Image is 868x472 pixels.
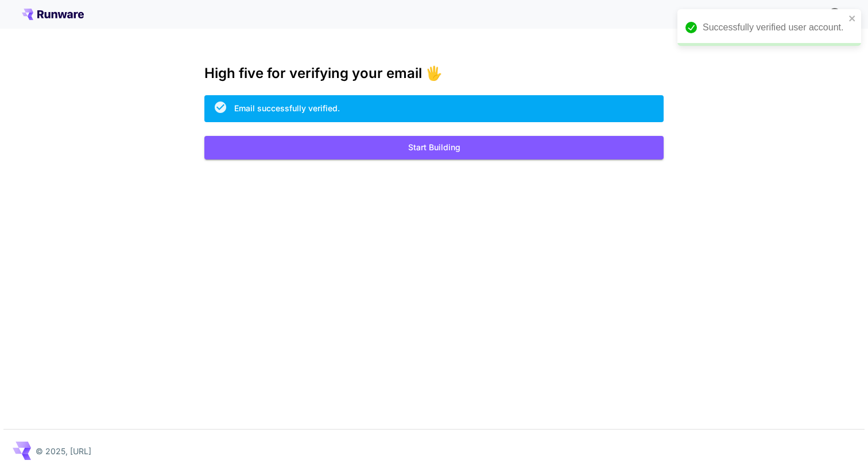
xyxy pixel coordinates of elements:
p: © 2025, [URL] [36,445,91,457]
h3: High five for verifying your email 🖐️ [204,65,664,81]
button: Start Building [204,136,664,159]
button: In order to qualify for free credit, you need to sign up with a business email address and click ... [823,2,846,25]
div: Successfully verified user account. [703,21,845,34]
div: Email successfully verified. [234,102,340,114]
button: close [848,14,857,23]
